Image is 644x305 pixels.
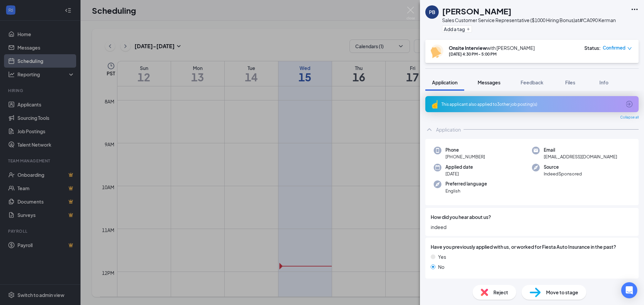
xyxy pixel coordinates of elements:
[431,243,616,250] span: Have you previously applied with us, or worked for Fiesta Auto Insurance in the past?
[603,45,626,51] span: Confirmed
[425,126,433,134] svg: ChevronUp
[521,79,543,85] span: Feedback
[544,153,617,160] span: [EMAIL_ADDRESS][DOMAIN_NAME]
[445,187,487,194] span: English
[631,5,639,13] svg: Ellipses
[544,170,582,177] span: IndeedSponsored
[449,45,487,51] b: Onsite Interview
[449,45,535,51] div: with [PERSON_NAME]
[445,153,485,160] span: [PHONE_NUMBER]
[546,289,578,296] span: Move to stage
[445,170,473,177] span: [DATE]
[544,164,582,170] span: Source
[478,79,500,85] span: Messages
[431,213,491,221] span: How did you hear about us?
[441,101,621,107] div: This applicant also applied to 3 other job posting(s)
[445,180,487,187] span: Preferred language
[449,51,535,57] div: [DATE] 4:30 PM - 5:00 PM
[565,79,575,85] span: Files
[442,5,512,17] h1: [PERSON_NAME]
[445,164,473,170] span: Applied date
[438,263,444,271] span: No
[620,115,639,120] span: Collapse all
[466,27,470,31] svg: Plus
[442,17,616,23] div: Sales Customer Service Representative ($1000 Hiring Bonus) at #CA090 Kerman
[599,79,608,85] span: Info
[432,79,458,85] span: Application
[625,100,633,108] svg: ArrowCircle
[584,45,601,51] div: Status :
[442,25,472,32] button: PlusAdd a tag
[429,9,435,15] div: PB
[627,46,632,51] span: down
[544,147,617,153] span: Email
[431,223,633,231] span: indeed
[493,289,508,296] span: Reject
[436,126,461,133] div: Application
[438,253,446,260] span: Yes
[621,282,637,298] div: Open Intercom Messenger
[445,147,485,153] span: Phone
